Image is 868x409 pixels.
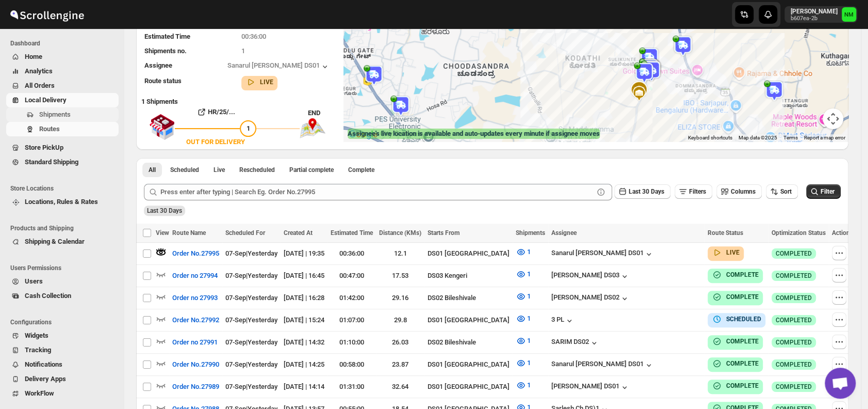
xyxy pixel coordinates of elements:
a: Report a map error [804,135,845,140]
span: COMPLETED [776,360,812,369]
span: 07-Sep | Yesterday [225,249,277,257]
button: COMPLETE [712,358,759,369]
button: Notifications [6,357,119,372]
b: HR/25/... [208,108,235,116]
span: 07-Sep | Yesterday [225,272,277,279]
button: SCHEDULED [712,314,761,324]
span: 1 [527,381,531,389]
span: Order No.27995 [172,248,219,259]
b: LIVE [726,249,740,256]
b: 1 Shipments [136,92,178,105]
button: SARIM DS02 [551,338,599,348]
button: 1 [510,266,537,282]
div: 3 PL [551,316,575,326]
div: OUT FOR DELIVERY [186,137,245,147]
div: [DATE] | 16:45 [284,271,324,281]
span: Order no 27991 [172,337,218,348]
button: [PERSON_NAME] DS02 [551,293,630,304]
text: NM [844,11,854,18]
span: Products and Shipping [10,224,119,232]
div: 23.87 [379,359,421,370]
button: All Orders [6,78,119,93]
span: Order No.27990 [172,359,219,370]
span: Scheduled [170,166,199,174]
span: Route Name [172,229,206,237]
button: Routes [6,122,119,136]
span: COMPLETED [776,272,812,280]
div: 32.64 [379,382,421,392]
span: All [149,166,156,174]
div: [DATE] | 15:24 [284,315,324,325]
b: SCHEDULED [726,316,761,323]
button: Map camera controls [823,108,843,129]
button: LIVE [712,247,740,258]
button: Sanarul [PERSON_NAME] DS01 [551,249,654,259]
span: Complete [348,166,374,174]
span: Columns [731,188,756,195]
span: Order No.27992 [172,315,219,325]
div: [DATE] | 14:32 [284,337,324,348]
button: 1 [510,355,537,371]
div: 29.8 [379,315,421,325]
span: Map data ©2025 [739,135,777,140]
button: HR/25/... [175,104,256,120]
span: Partial complete [289,166,334,174]
span: COMPLETED [776,383,812,391]
span: Shipping & Calendar [25,238,85,245]
div: 00:36:00 [331,248,373,259]
button: Sanarul [PERSON_NAME] DS01 [227,61,330,72]
span: WorkFlow [25,389,54,397]
button: [PERSON_NAME] DS01 [551,382,630,392]
button: Widgets [6,328,119,343]
button: Home [6,50,119,64]
div: 01:31:00 [331,382,373,392]
span: Users [25,277,43,285]
span: Last 30 Days [147,207,182,214]
button: Order No.27990 [166,356,225,373]
span: Locations, Rules & Rates [25,198,98,206]
span: Created At [284,229,313,237]
span: Shipments [516,229,545,237]
span: Store Locations [10,184,119,193]
span: Routes [39,125,60,133]
span: 07-Sep | Yesterday [225,383,277,390]
button: Order no 27994 [166,268,224,284]
div: DS01 [GEOGRAPHIC_DATA] [428,315,510,325]
b: COMPLETE [726,360,759,367]
span: Estimated Time [144,33,190,40]
img: Google [346,128,380,141]
b: COMPLETE [726,338,759,345]
span: Dashboard [10,39,119,48]
span: Starts From [428,229,460,237]
div: 01:42:00 [331,293,373,303]
span: Narjit Magar [842,7,856,22]
span: 07-Sep | Yesterday [225,338,277,346]
span: 1 [527,359,531,367]
button: Last 30 Days [614,184,670,199]
div: 29.16 [379,293,421,303]
span: 1 [527,248,531,256]
span: Filter [821,188,834,195]
button: 1 [510,310,537,327]
span: 00:36:00 [241,33,266,40]
div: END [308,108,338,118]
span: 1 [241,47,245,55]
div: Open chat [825,368,856,399]
img: ScrollEngine [8,2,86,27]
span: Standard Shipping [25,158,78,166]
span: View [156,229,169,237]
button: Order no 27991 [166,334,224,351]
span: Configurations [10,318,119,326]
span: 1 [527,314,531,322]
button: User menu [784,6,857,23]
span: Tracking [25,346,51,354]
button: All routes [142,163,162,177]
button: Filters [675,184,712,199]
span: 07-Sep | Yesterday [225,316,277,324]
p: [PERSON_NAME] [791,7,838,15]
div: 12.1 [379,248,421,259]
div: 01:07:00 [331,315,373,325]
span: Delivery Apps [25,375,66,383]
div: [PERSON_NAME] DS03 [551,271,630,281]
